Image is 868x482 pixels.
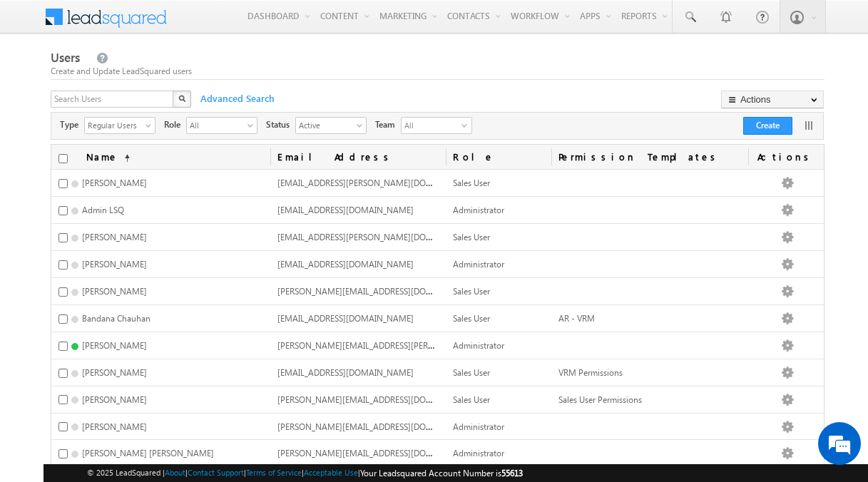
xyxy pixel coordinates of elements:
span: [PERSON_NAME] [82,286,147,297]
span: Sales User [453,178,490,188]
span: Role [164,118,186,131]
span: 55613 [501,468,523,478]
span: Your Leadsquared Account Number is [360,468,523,478]
span: Admin LSQ [82,205,124,215]
img: Search [178,95,185,102]
span: select [145,121,157,129]
a: Terms of Service [246,468,302,477]
span: [EMAIL_ADDRESS][PERSON_NAME][DOMAIN_NAME] [277,230,479,242]
button: Create [743,117,792,135]
span: [PERSON_NAME][EMAIL_ADDRESS][PERSON_NAME][DOMAIN_NAME] [277,339,543,351]
span: [PERSON_NAME] [82,178,147,188]
span: [EMAIL_ADDRESS][DOMAIN_NAME] [277,367,414,378]
span: Administrator [453,421,504,432]
span: Team [375,118,401,131]
span: Administrator [453,259,504,270]
span: VRM Permissions [558,367,623,378]
span: Sales User [453,313,490,324]
span: Permission Templates [551,145,748,169]
span: [PERSON_NAME] [82,340,147,351]
span: Type [60,118,84,131]
span: Sales User Permissions [558,394,642,405]
span: [PERSON_NAME][EMAIL_ADDRESS][DOMAIN_NAME] [277,446,479,458]
span: © 2025 LeadSquared | | | | | [87,466,523,480]
a: Name [79,145,137,169]
span: [EMAIL_ADDRESS][PERSON_NAME][DOMAIN_NAME] [277,176,479,188]
span: [PERSON_NAME][EMAIL_ADDRESS][DOMAIN_NAME] [277,284,479,297]
span: All [402,118,459,133]
span: (sorted ascending) [118,153,130,164]
span: Active [296,118,354,132]
a: Role [446,145,551,169]
span: Administrator [453,205,504,215]
span: Sales User [453,286,490,297]
span: Advanced Search [193,92,279,105]
span: select [357,121,368,129]
a: About [165,468,185,477]
button: Actions [721,91,824,108]
span: Users [51,49,80,66]
a: Email Address [270,145,446,169]
span: Sales User [453,232,490,242]
span: [EMAIL_ADDRESS][DOMAIN_NAME] [277,205,414,215]
span: Administrator [453,340,504,351]
span: [PERSON_NAME] [82,259,147,270]
span: [PERSON_NAME] [82,394,147,405]
span: Bandana Chauhan [82,313,150,324]
span: All [187,118,245,132]
span: Status [266,118,295,131]
span: [PERSON_NAME] [82,232,147,242]
span: [EMAIL_ADDRESS][DOMAIN_NAME] [277,313,414,324]
span: select [247,121,259,129]
span: [PERSON_NAME][EMAIL_ADDRESS][DOMAIN_NAME] [277,420,479,432]
span: Sales User [453,367,490,378]
span: [PERSON_NAME] [82,367,147,378]
span: AR - VRM [558,313,595,324]
div: Create and Update LeadSquared users [51,65,824,78]
span: Administrator [453,448,504,458]
span: Sales User [453,394,490,405]
span: [PERSON_NAME] [PERSON_NAME] [82,448,214,458]
span: [PERSON_NAME][EMAIL_ADDRESS][DOMAIN_NAME] [277,393,479,405]
a: Acceptable Use [304,468,358,477]
span: [EMAIL_ADDRESS][DOMAIN_NAME] [277,259,414,270]
a: Contact Support [188,468,244,477]
span: Regular Users [85,118,143,132]
input: Search Users [51,91,175,108]
span: Actions [748,145,824,169]
span: [PERSON_NAME] [82,421,147,432]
